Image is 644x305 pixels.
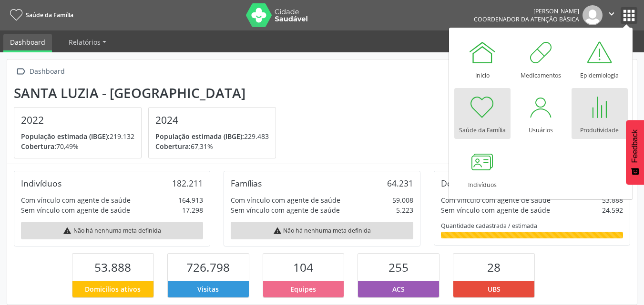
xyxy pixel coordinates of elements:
[155,141,269,151] p: 67,31%
[602,205,623,215] div: 24.592
[572,33,628,84] a: Epidemiologia
[513,88,569,139] a: Usuários
[231,222,413,239] div: Não há nenhuma meta definida
[21,141,134,151] p: 70,49%
[621,7,637,24] button: apps
[454,88,511,139] a: Saúde da Família
[606,9,617,19] i: 
[14,85,283,101] div: Santa Luzia - [GEOGRAPHIC_DATA]
[441,222,623,230] div: Quantidade cadastrada / estimada
[21,131,134,141] p: 219.132
[293,259,313,275] span: 104
[14,65,28,79] i: 
[231,205,340,215] div: Sem vínculo com agente de saúde
[3,34,52,52] a: Dashboard
[21,205,130,215] div: Sem vínculo com agente de saúde
[155,114,269,126] h4: 2024
[94,259,131,275] span: 53.888
[172,178,203,188] div: 182.211
[63,226,72,235] i: warning
[631,129,639,163] span: Feedback
[69,38,101,47] span: Relatórios
[513,33,569,84] a: Medicamentos
[197,284,219,294] span: Visitas
[28,65,66,79] div: Dashboard
[21,142,56,151] span: Cobertura:
[474,7,579,15] div: [PERSON_NAME]
[155,142,191,151] span: Cobertura:
[626,120,644,185] button: Feedback - Mostrar pesquisa
[273,226,282,235] i: warning
[155,132,244,141] span: População estimada (IBGE):
[488,284,501,294] span: UBS
[290,284,316,294] span: Equipes
[62,34,113,50] a: Relatórios
[572,88,628,139] a: Produtividade
[155,131,269,141] p: 229.483
[21,222,203,239] div: Não há nenhuma meta definida
[583,5,603,25] img: img
[454,143,511,194] a: Indivíduos
[21,132,110,141] span: População estimada (IBGE):
[21,114,134,126] h4: 2022
[7,7,73,23] a: Saúde da Família
[487,259,501,275] span: 28
[454,33,511,84] a: Início
[388,259,409,275] span: 255
[441,205,550,215] div: Sem vínculo com agente de saúde
[14,65,66,79] a:  Dashboard
[186,259,230,275] span: 726.798
[392,195,413,205] div: 59.008
[21,178,61,188] div: Indivíduos
[231,195,340,205] div: Com vínculo com agente de saúde
[231,178,262,188] div: Famílias
[178,195,203,205] div: 164.913
[387,178,413,188] div: 64.231
[21,195,131,205] div: Com vínculo com agente de saúde
[396,205,413,215] div: 5.223
[26,11,73,19] span: Saúde da Família
[441,195,551,205] div: Com vínculo com agente de saúde
[441,178,480,188] div: Domicílios
[85,284,141,294] span: Domicílios ativos
[182,205,203,215] div: 17.298
[474,15,579,23] span: Coordenador da Atenção Básica
[602,195,623,205] div: 53.888
[392,284,405,294] span: ACS
[603,5,621,25] button: 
